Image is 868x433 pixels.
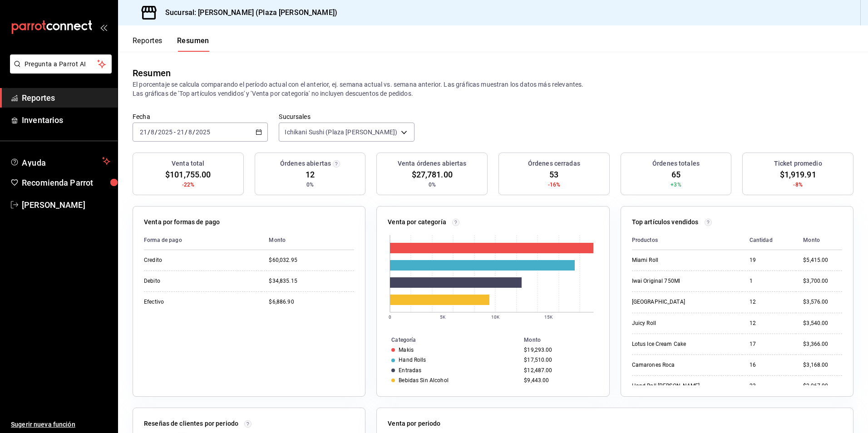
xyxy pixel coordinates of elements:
button: Reportes [133,36,163,52]
div: 1 [750,277,789,285]
p: Top artículos vendidos [632,217,699,227]
span: / [185,128,187,136]
div: $3,700.00 [803,277,842,285]
div: $3,540.00 [803,320,842,327]
span: 0% [429,181,436,189]
h3: Órdenes cerradas [528,159,580,168]
h3: Órdenes totales [652,159,700,168]
div: 19 [750,256,789,264]
span: / [192,128,195,136]
label: Fecha [133,113,268,120]
th: Productos [632,231,742,250]
div: $19,293.00 [524,347,594,353]
button: Pregunta a Parrot AI [10,54,112,74]
th: Cantidad [742,231,796,250]
div: Debito [144,277,235,285]
div: Bebidas Sin Alcohol [399,377,448,384]
div: $5,415.00 [803,256,842,264]
th: Monto [520,335,609,345]
text: 15K [544,315,553,320]
p: Venta por periodo [388,419,440,428]
a: Pregunta a Parrot AI [6,66,112,75]
div: $3,366.00 [803,340,842,348]
div: 23 [750,382,789,390]
div: Resumen [133,66,171,80]
div: 17 [750,340,789,348]
text: 0 [389,315,391,320]
span: - [174,128,176,136]
div: $2,967.00 [803,382,842,390]
div: Makis [399,347,414,353]
span: $27,781.00 [412,168,453,181]
text: 5K [440,315,446,320]
th: Forma de pago [144,231,261,250]
div: navigation tabs [133,36,209,52]
span: Inventarios [22,114,110,126]
span: [PERSON_NAME] [22,199,110,211]
div: $12,487.00 [524,367,594,374]
div: $9,443.00 [524,377,594,384]
div: 16 [750,361,789,369]
p: El porcentaje se calcula comparando el período actual con el anterior, ej. semana actual vs. sema... [133,80,853,98]
input: ---- [158,128,173,136]
span: -22% [182,181,195,189]
span: Recomienda Parrot [22,177,110,189]
span: Pregunta a Parrot AI [25,59,98,69]
span: -16% [548,181,561,189]
div: $17,510.00 [524,357,594,363]
span: -8% [793,181,802,189]
h3: Venta total [172,159,204,168]
span: Sugerir nueva función [11,420,110,429]
span: $1,919.91 [780,168,816,181]
div: 12 [750,298,789,306]
span: 12 [306,168,315,181]
h3: Venta órdenes abiertas [398,159,467,168]
th: Monto [261,231,354,250]
div: Camarones Roca [632,361,723,369]
button: Resumen [177,36,209,52]
div: Credito [144,256,235,264]
span: 53 [549,168,558,181]
p: Venta por formas de pago [144,217,220,227]
span: Reportes [22,92,110,104]
div: $60,032.95 [269,256,354,264]
input: ---- [195,128,211,136]
text: 10K [491,315,500,320]
h3: Órdenes abiertas [280,159,331,168]
h3: Sucursal: [PERSON_NAME] (Plaza [PERSON_NAME]) [158,7,337,18]
span: 65 [671,168,681,181]
span: / [155,128,158,136]
input: -- [188,128,192,136]
div: $34,835.15 [269,277,354,285]
div: 12 [750,320,789,327]
input: -- [150,128,155,136]
div: Entradas [399,367,421,374]
th: Monto [796,231,842,250]
span: Ayuda [22,156,99,167]
div: Miami Roll [632,256,723,264]
div: Efectivo [144,298,235,306]
input: -- [139,128,148,136]
span: Ichikani Sushi (Plaza [PERSON_NAME]) [285,128,397,137]
h3: Ticket promedio [774,159,822,168]
div: $3,576.00 [803,298,842,306]
div: Iwai Original 750Ml [632,277,723,285]
span: 0% [306,181,314,189]
div: [GEOGRAPHIC_DATA] [632,298,723,306]
th: Categoría [377,335,520,345]
div: Hand Rolls [399,357,426,363]
div: Hand Roll [PERSON_NAME] [632,382,723,390]
button: open_drawer_menu [100,24,107,31]
span: $101,755.00 [165,168,211,181]
div: $3,168.00 [803,361,842,369]
input: -- [177,128,185,136]
span: +3% [671,181,681,189]
div: Lotus Ice Cream Cake [632,340,723,348]
p: Reseñas de clientes por periodo [144,419,238,428]
span: / [148,128,150,136]
div: $6,886.90 [269,298,354,306]
label: Sucursales [279,113,414,120]
div: Juicy Roll [632,320,723,327]
p: Venta por categoría [388,217,446,227]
